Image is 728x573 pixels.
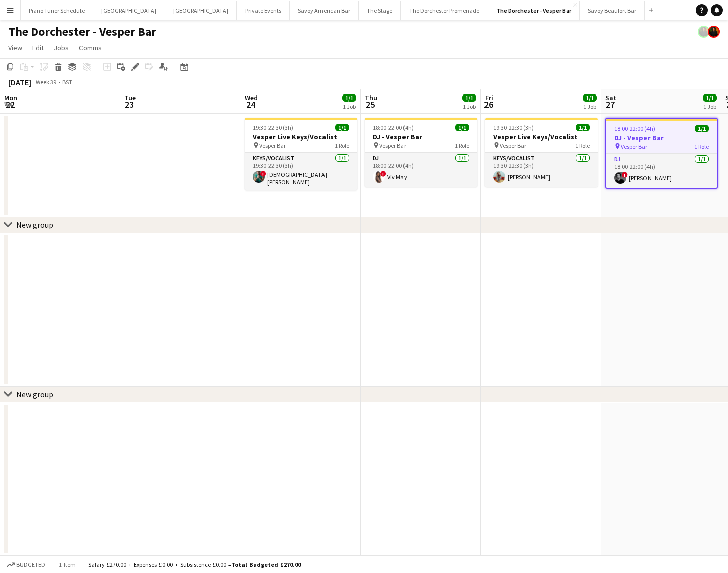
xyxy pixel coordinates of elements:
div: New group [16,220,53,230]
button: Savoy Beaufort Bar [580,1,645,20]
span: 27 [604,99,616,110]
app-job-card: 19:30-22:30 (3h)1/1Vesper Live Keys/Vocalist Vesper Bar1 RoleKeys/Vocalist1/119:30-22:30 (3h)![DE... [245,118,357,190]
span: Edit [32,43,44,52]
app-job-card: 18:00-22:00 (4h)1/1DJ - Vesper Bar Vesper Bar1 RoleDJ1/118:00-22:00 (4h)!Viv May [365,118,477,187]
a: Jobs [50,41,73,54]
button: The Stage [359,1,401,20]
h3: Vesper Live Keys/Vocalist [485,132,598,141]
div: Salary £270.00 + Expenses £0.00 + Subsistence £0.00 = [88,561,301,568]
h3: DJ - Vesper Bar [606,133,717,142]
div: [DATE] [8,77,31,87]
span: Week 39 [33,78,58,86]
div: 1 Job [343,103,356,110]
span: Jobs [54,43,69,52]
button: Savoy American Bar [290,1,359,20]
span: 1/1 [695,125,709,132]
a: Comms [75,41,106,54]
div: 1 Job [583,103,596,110]
span: 23 [123,99,136,110]
span: 1 Role [694,143,709,150]
span: 25 [363,99,377,110]
app-user-avatar: Celine Amara [708,26,720,38]
h3: DJ - Vesper Bar [365,132,477,141]
app-card-role: DJ1/118:00-22:00 (4h)!Viv May [365,153,477,187]
span: 1/1 [455,124,469,131]
button: Budgeted [5,559,47,570]
span: 1 Role [575,142,590,149]
button: Private Events [237,1,290,20]
span: 1/1 [583,94,597,102]
button: [GEOGRAPHIC_DATA] [165,1,237,20]
span: Mon [4,93,17,102]
span: Wed [245,93,258,102]
app-user-avatar: Celine Amara [698,26,710,38]
span: View [8,43,22,52]
button: The Dorchester - Vesper Bar [488,1,580,20]
span: 1 Role [335,142,349,149]
span: Comms [79,43,102,52]
span: Vesper Bar [379,142,406,149]
span: 1/1 [335,124,349,131]
span: 19:30-22:30 (3h) [493,124,534,131]
span: 1/1 [576,124,590,131]
span: Thu [365,93,377,102]
span: 18:00-22:00 (4h) [614,125,655,132]
app-job-card: 19:30-22:30 (3h)1/1Vesper Live Keys/Vocalist Vesper Bar1 RoleKeys/Vocalist1/119:30-22:30 (3h)[PER... [485,118,598,187]
span: Total Budgeted £270.00 [231,561,301,568]
span: Sat [605,93,616,102]
app-job-card: 18:00-22:00 (4h)1/1DJ - Vesper Bar Vesper Bar1 RoleDJ1/118:00-22:00 (4h)![PERSON_NAME] [605,118,718,189]
span: 22 [3,99,17,110]
app-card-role: DJ1/118:00-22:00 (4h)![PERSON_NAME] [606,154,717,188]
span: Vesper Bar [621,143,648,150]
div: BST [62,78,72,86]
span: 24 [243,99,258,110]
span: Fri [485,93,493,102]
span: Vesper Bar [259,142,286,149]
app-card-role: Keys/Vocalist1/119:30-22:30 (3h)![DEMOGRAPHIC_DATA][PERSON_NAME] [245,153,357,190]
a: Edit [28,41,48,54]
button: Piano Tuner Schedule [21,1,93,20]
button: [GEOGRAPHIC_DATA] [93,1,165,20]
h1: The Dorchester - Vesper Bar [8,24,156,39]
h3: Vesper Live Keys/Vocalist [245,132,357,141]
span: ! [622,172,628,178]
div: 1 Job [703,103,716,110]
app-card-role: Keys/Vocalist1/119:30-22:30 (3h)[PERSON_NAME] [485,153,598,187]
span: Tue [124,93,136,102]
span: 1 Role [455,142,469,149]
span: 19:30-22:30 (3h) [253,124,293,131]
span: ! [260,171,266,177]
span: 1/1 [462,94,476,102]
span: 1 item [55,561,79,568]
a: View [4,41,26,54]
span: ! [380,171,386,177]
button: The Dorchester Promenade [401,1,488,20]
div: 1 Job [463,103,476,110]
span: 1/1 [342,94,356,102]
span: 26 [483,99,493,110]
span: 1/1 [703,94,717,102]
span: Vesper Bar [500,142,526,149]
span: 18:00-22:00 (4h) [373,124,414,131]
span: Budgeted [16,561,45,568]
div: New group [16,389,53,399]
